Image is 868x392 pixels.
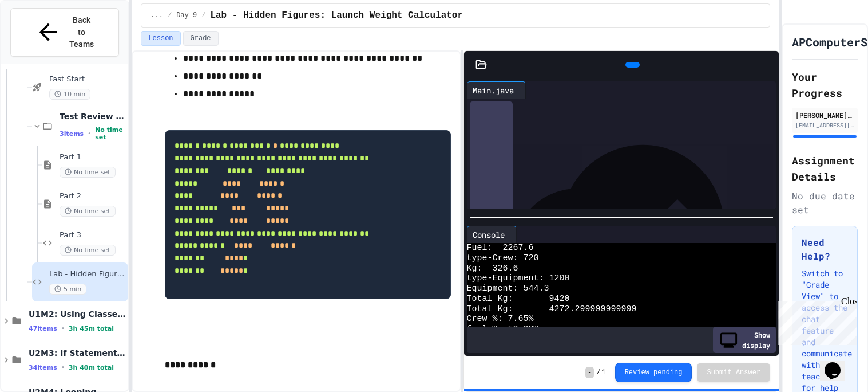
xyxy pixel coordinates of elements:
span: 3h 45m total [69,325,114,332]
div: Main.java [467,81,526,99]
span: Fuel: 2267.6 [467,243,534,253]
span: 10 min [49,89,90,100]
span: Part 2 [60,191,126,201]
button: Back to Teams [10,8,119,57]
span: Total Kg: 4272.299999999999 [467,304,637,315]
span: U2M3: If Statements & Control Flow [29,348,126,358]
div: No due date set [792,189,858,217]
span: No time set [60,245,116,256]
span: ... [150,11,163,20]
iframe: chat widget [820,346,857,381]
span: 47 items [29,325,57,332]
span: 5 min [49,284,86,295]
span: Lab - Hidden Figures: Launch Weight Calculator [49,269,126,279]
span: Submit Answer [707,368,760,377]
span: Kg: 326.6 [467,264,518,274]
span: Fast Start [49,75,126,84]
span: • [62,363,64,372]
button: Review pending [615,363,692,382]
span: Test Review (35 mins) [60,111,126,121]
span: 1 [601,368,605,377]
h3: Need Help? [802,236,848,263]
span: U1M2: Using Classes and Objects [29,309,126,319]
span: 3 items [60,130,84,138]
span: Day 9 [176,11,197,20]
button: Submit Answer [697,363,770,382]
span: type-Crew: 720 [467,253,539,264]
div: [EMAIL_ADDRESS][DOMAIN_NAME] [795,121,854,130]
span: 3h 40m total [69,364,114,371]
button: Lesson [141,31,180,46]
div: [PERSON_NAME] [PERSON_NAME] [795,110,854,120]
span: Equipment: 544.3 [467,284,549,294]
iframe: chat widget [773,296,857,345]
span: fuel %: 53.08% [467,324,539,335]
span: No time set [60,167,116,178]
span: No time set [95,126,126,141]
span: / [596,368,600,377]
div: History [470,101,513,363]
span: Lab - Hidden Figures: Launch Weight Calculator [210,9,463,22]
div: Main.java [467,84,520,96]
span: No time set [60,206,116,217]
span: Total Kg: 9420 [467,294,570,304]
span: Part 3 [60,230,126,240]
h2: Assignment Details [792,152,858,185]
span: 34 items [29,364,57,371]
span: / [168,11,172,20]
span: - [585,367,594,378]
div: Show display [713,327,776,353]
div: Console [467,226,517,243]
span: / [201,11,205,20]
span: • [88,129,90,138]
h2: Your Progress [792,69,858,101]
span: Back to Teams [68,14,95,50]
button: Grade [183,31,219,46]
span: Crew %: 7.65% [467,314,534,324]
div: Console [467,229,510,241]
span: type-Equipment: 1200 [467,273,570,284]
div: Chat with us now!Close [5,5,79,73]
span: Part 1 [60,152,126,162]
span: • [62,324,64,333]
